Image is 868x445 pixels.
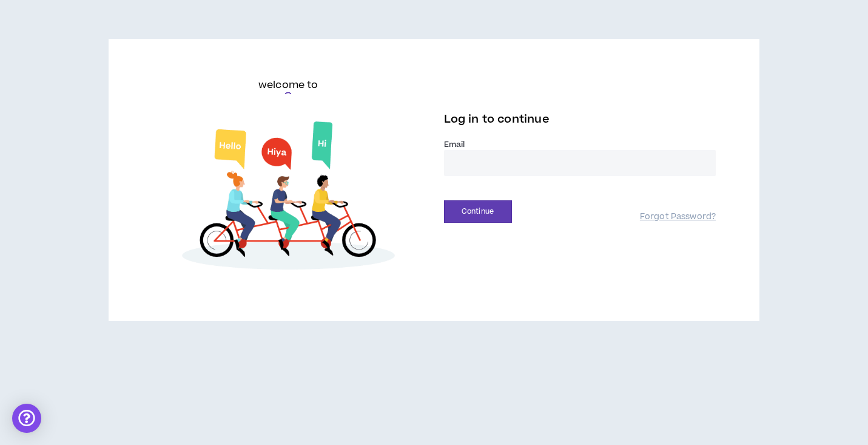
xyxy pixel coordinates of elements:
h6: welcome to [258,78,318,92]
label: Email [444,139,716,150]
button: Continue [444,200,512,223]
div: Open Intercom Messenger [12,404,41,433]
a: Forgot Password? [640,211,716,223]
span: Log in to continue [444,112,550,127]
img: Welcome to Wripple [152,113,425,282]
